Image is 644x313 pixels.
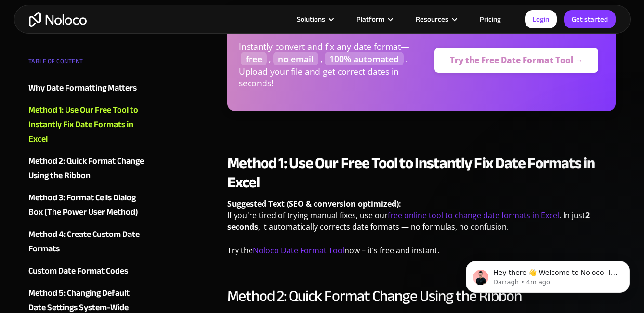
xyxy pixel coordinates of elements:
h2: Method 2: Quick Format Change Using the Ribbon [227,287,616,306]
p: Instantly convert and fix any date format— , , . Upload your file and get correct dates in seconds! [239,40,417,96]
strong: Suggested Text (SEO & conversion optimized): [227,198,401,209]
a: Custom Date Format Codes [28,264,145,278]
a: Why Date Formatting Matters [28,81,145,95]
strong: Method 1: Use Our Free Tool to Instantly Fix Date Formats in Excel [227,149,595,197]
a: Noloco Date Format Tool [253,245,344,256]
a: Try the Free Date Format Tool → [434,48,599,73]
a: Get started [564,10,616,28]
a: home [29,12,87,27]
iframe: Intercom notifications message [451,241,644,308]
div: TABLE OF CONTENT [28,54,145,73]
div: Custom Date Format Codes [28,264,128,278]
a: Pricing [468,13,513,26]
div: Solutions [285,13,344,26]
div: Resources [416,13,448,26]
div: Why Date Formatting Matters [28,81,137,95]
div: Platform [356,13,384,26]
div: Solutions [297,13,325,26]
a: Method 1: Use Our Free Tool to Instantly Fix Date Formats in Excel [28,103,145,146]
span: no email [273,52,318,65]
p: If you're tired of trying manual fixes, use our . In just , it automatically corrects date format... [227,198,616,240]
a: Method 3: Format Cells Dialog Box (The Power User Method) [28,191,145,220]
div: Resources [404,13,468,26]
strong: 2 seconds [227,210,590,232]
a: free online tool to change date formats in Excel [388,210,559,221]
span: 100% automated [325,52,404,65]
p: Try the now – it’s free and instant. [227,245,616,263]
a: Method 2: Quick Format Change Using the Ribbon [28,154,145,183]
div: Platform [344,13,404,26]
span: free [241,52,267,65]
a: Login [525,10,557,28]
a: Method 4: Create Custom Date Formats [28,227,145,256]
